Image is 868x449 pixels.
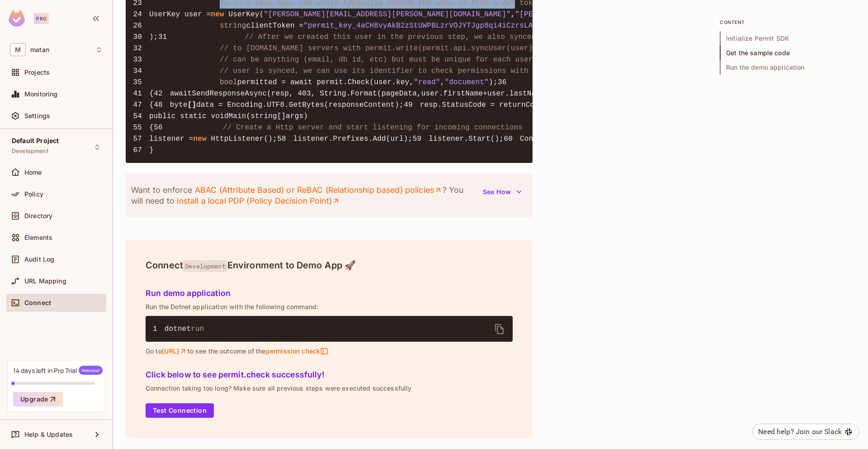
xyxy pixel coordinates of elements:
[220,67,608,75] span: // user is synced, we can use its identifier to check permissions with 'permit.check()'.
[758,426,842,437] div: Need help? Join our Slack
[192,90,272,98] span: SendResponseAsync(
[24,69,50,76] span: Projects
[133,88,149,99] span: 41
[133,9,149,20] span: 24
[133,100,149,110] span: 47
[165,325,191,333] span: dotnet
[154,33,158,41] span: ;
[720,31,855,46] span: Initialize Permit SDK
[444,78,489,86] span: "document"
[12,148,48,155] span: Development
[509,90,545,98] span: lastName
[468,135,499,143] span: Start()
[303,22,740,30] span: "permit_key_4aCH8vyAkB2zStUWPBLzrVOJYTJgp8qi4iCzrsLAr6H82vDOORHYNWZCuop5IbCEO2GGnpeu0V58caC48vVNcH"
[220,22,246,30] span: string
[223,124,523,132] span: // Create a Http server and start listening for incoming connections
[414,78,440,86] span: "read"
[250,112,277,120] span: string
[483,90,487,98] span: +
[149,10,211,19] span: UserKey user =
[489,78,493,86] span: )
[421,90,439,98] span: user
[399,101,404,109] span: ;
[493,78,498,86] span: ;
[158,32,175,43] span: 31
[264,10,511,19] span: "[PERSON_NAME][EMAIL_ADDRESS][PERSON_NAME][DOMAIN_NAME]"
[286,112,303,120] span: args
[408,135,412,143] span: ;
[271,90,289,98] span: resp
[154,100,170,110] span: 48
[133,111,149,122] span: 54
[146,385,513,392] p: Connection taking too long? Make sure all previous steps were executed successfully
[245,33,633,41] span: // After we created this user in the previous step, we also synced the user's identifier
[404,135,408,143] span: )
[498,77,514,88] span: 36
[515,10,581,19] span: "[PERSON_NAME]"
[246,22,304,30] span: clientToken =
[188,101,197,109] span: []
[265,347,328,355] span: permission check
[412,134,429,144] span: 59
[133,145,149,156] span: 67
[24,112,50,119] span: Settings
[196,101,289,109] span: data = Encoding.UTF8.
[30,46,49,53] span: Workspace: matan
[395,101,399,109] span: )
[720,60,855,75] span: Run the demo application
[24,191,43,198] span: Policy
[417,90,421,98] span: ,
[439,90,443,98] span: .
[183,260,227,272] span: Development
[289,90,382,98] span: , 403, String.Format(
[24,277,66,285] span: URL Mapping
[373,135,390,143] span: Add(
[146,347,513,355] p: Go to to see the outcome of the
[133,77,149,88] span: 35
[133,32,149,43] span: 30
[162,347,188,355] a: [URL]
[24,169,42,176] span: Home
[348,78,374,86] span: Check(
[293,135,373,143] span: listener.Prefixes.
[720,19,855,26] p: content
[146,260,513,271] h4: Connect Environment to Demo App 🚀
[489,318,510,340] button: delete
[505,90,509,98] span: .
[193,135,207,143] span: new
[220,44,630,53] span: // to [DOMAIN_NAME] servers with permit.write(permit.api.syncUser(user)). The user identifier
[396,78,409,86] span: key
[220,78,237,86] span: bool
[277,112,286,120] span: []
[440,78,445,86] span: ,
[477,185,527,199] button: See How
[229,112,251,120] span: Main(
[24,212,52,220] span: Directory
[146,289,513,298] h5: Run demo application
[131,185,477,206] p: Want to enforce ? You will need to
[504,134,520,144] span: 60
[511,10,515,19] span: ,
[429,135,468,143] span: listener.
[9,10,25,27] img: SReyMgAAAABJRU5ErkJggg==
[133,122,149,133] span: 55
[170,101,188,109] span: byte
[211,10,224,19] span: new
[194,185,442,196] a: ABAC (Attribute Based) or ReBAC (Relationship based) policies
[153,324,165,334] span: 1
[13,366,103,375] div: 14 days left in Pro Trial
[149,33,154,41] span: )
[382,90,417,98] span: pageData
[392,78,396,86] span: .
[133,134,149,144] span: 57
[443,90,483,98] span: firstName
[24,431,73,438] span: Help & Updates
[146,370,513,379] h5: Click below to see permit.check successfully!
[133,54,149,65] span: 33
[329,101,395,109] span: responseContent
[133,43,149,54] span: 32
[13,392,63,406] button: Upgrade
[303,112,308,120] span: )
[409,78,414,86] span: ,
[133,66,149,76] span: 34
